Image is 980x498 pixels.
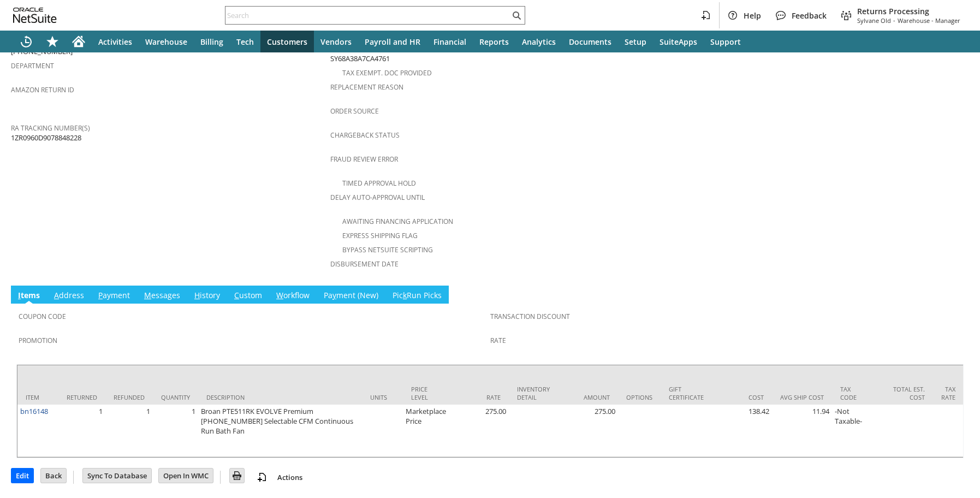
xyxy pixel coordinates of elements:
[20,406,48,416] a: bn16148
[105,405,153,457] td: 1
[231,290,265,302] a: Custom
[566,393,610,401] div: Amount
[206,393,354,401] div: Description
[710,37,741,47] span: Support
[13,8,57,23] svg: logo
[949,288,963,301] a: Unrolled view on
[194,31,230,52] a: Billing
[427,31,473,52] a: Financial
[881,385,925,401] div: Total Est. Cost
[13,31,39,52] a: Recent Records
[490,312,570,321] a: Transaction Discount
[194,290,200,300] span: H
[669,385,704,401] div: Gift Certificate
[11,123,90,133] a: RA Tracking Number(s)
[96,290,133,302] a: Payment
[153,405,198,457] td: 1
[490,336,506,345] a: Rate
[144,290,151,300] span: M
[234,290,239,300] span: C
[342,231,418,240] a: Express Shipping Flag
[626,393,652,401] div: Options
[562,31,618,52] a: Documents
[358,31,427,52] a: Payroll and HR
[161,393,190,401] div: Quantity
[330,54,390,64] span: SY68A38A7CA4761
[330,106,379,116] a: Order Source
[330,259,399,269] a: Disbursement Date
[660,37,697,47] span: SuiteApps
[58,405,105,457] td: 1
[198,405,362,457] td: Broan PTE511RK EVOLVE Premium [PHONE_NUMBER] Selectable CFM Continuous Run Bath Fan
[230,469,244,483] input: Print
[19,312,66,321] a: Coupon Code
[330,131,400,140] a: Chargeback Status
[342,68,432,78] a: Tax Exempt. Doc Provided
[857,16,891,25] span: Sylvane Old
[433,37,466,47] span: Financial
[230,469,243,482] img: Print
[141,290,183,302] a: Messages
[941,385,955,401] div: Tax Rate
[230,31,260,52] a: Tech
[321,290,381,302] a: Payment (New)
[11,85,74,94] a: Amazon Return ID
[744,10,761,21] span: Help
[370,393,395,401] div: Units
[510,9,523,22] svg: Search
[26,393,50,401] div: Item
[236,37,254,47] span: Tech
[83,469,151,483] input: Sync To Database
[330,193,425,202] a: Delay Auto-Approval Until
[479,37,509,47] span: Reports
[653,31,704,52] a: SuiteApps
[330,82,403,92] a: Replacement reason
[273,472,307,482] a: Actions
[145,37,187,47] span: Warehouse
[832,405,873,457] td: -Not Taxable-
[67,393,97,401] div: Returned
[274,290,312,302] a: Workflow
[522,37,556,47] span: Analytics
[449,405,509,457] td: 275.00
[332,290,336,300] span: y
[342,217,453,226] a: Awaiting Financing Application
[276,290,283,300] span: W
[98,290,103,300] span: P
[403,405,449,457] td: Marketplace Price
[893,16,895,25] span: -
[314,31,358,52] a: Vendors
[20,35,33,48] svg: Recent Records
[390,290,444,302] a: PickRun Picks
[320,37,352,47] span: Vendors
[342,179,416,188] a: Timed Approval Hold
[558,405,618,457] td: 275.00
[46,35,59,48] svg: Shortcuts
[19,336,57,345] a: Promotion
[720,393,764,401] div: Cost
[457,393,501,401] div: Rate
[267,37,307,47] span: Customers
[342,245,433,254] a: Bypass NetSuite Scripting
[517,385,550,401] div: Inventory Detail
[51,290,87,302] a: Address
[54,290,59,300] span: A
[712,405,772,457] td: 138.42
[200,37,223,47] span: Billing
[569,37,611,47] span: Documents
[792,10,827,21] span: Feedback
[41,469,66,483] input: Back
[857,6,960,16] span: Returns Processing
[139,31,194,52] a: Warehouse
[625,37,646,47] span: Setup
[365,37,420,47] span: Payroll and HR
[898,16,960,25] span: Warehouse - Manager
[18,290,21,300] span: I
[403,290,407,300] span: k
[411,385,441,401] div: Price Level
[92,31,139,52] a: Activities
[192,290,223,302] a: History
[159,469,213,483] input: Open In WMC
[39,31,66,52] div: Shortcuts
[66,31,92,52] a: Home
